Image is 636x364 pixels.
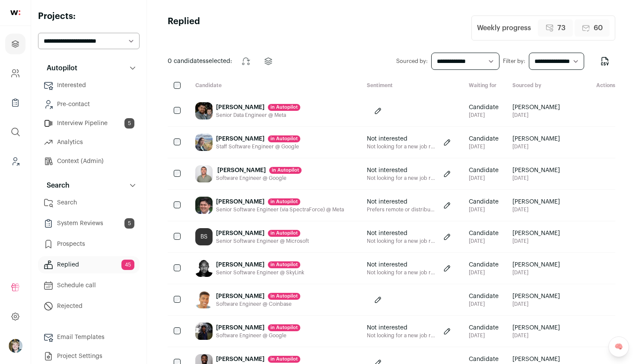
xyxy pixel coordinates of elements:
div: [PERSON_NAME] [216,355,329,364]
p: Not interested [367,260,436,269]
div: Senior Software Engineer @ Microsoft [216,238,309,245]
span: Candidate [469,166,499,175]
span: [DATE] [512,332,560,339]
p: Not looking for a new job right now [367,269,436,276]
div: in Autopilot [268,293,300,300]
div: Actions [567,82,615,90]
div: Weekly progress [477,23,531,33]
span: Candidate [469,229,499,238]
div: [PERSON_NAME] [216,229,309,238]
button: Autopilot [38,60,140,77]
div: Waiting for [462,82,506,90]
span: 5 [124,218,134,229]
p: Not interested [367,166,436,175]
span: [PERSON_NAME] [512,323,560,332]
span: selected: [168,57,232,66]
span: Candidate [469,198,499,206]
span: [DATE] [512,143,560,150]
span: [DATE] [512,238,560,245]
a: Replied45 [38,256,140,273]
div: [PERSON_NAME] [216,292,300,301]
div: [DATE] [469,301,499,308]
img: 6494470-medium_jpg [9,339,22,353]
span: [DATE] [512,269,560,276]
img: c7026434fb3e7b9b724fe64c558a2c34ff792a3ca9a363f3042e6e0c23b943a4.jpg [195,165,213,182]
div: in Autopilot [268,261,300,268]
div: in Autopilot [269,167,302,174]
div: BS [195,228,213,245]
img: 31fa32954ee68e14f1ca07d035cff5753185ac6de6b1efdc341ac8cc19a70626 [195,291,213,308]
div: [DATE] [469,269,499,276]
span: [PERSON_NAME] [512,292,560,301]
a: Projects [5,34,25,54]
div: Senior Data Engineer @ Meta [216,112,300,119]
a: Email Templates [38,329,140,346]
a: Company and ATS Settings [5,63,25,84]
a: Interview Pipeline5 [38,115,140,132]
p: Search [41,180,70,191]
a: Prospects [38,235,140,253]
div: [PERSON_NAME] [216,198,344,206]
a: Context (Admin) [38,153,140,170]
span: [DATE] [512,112,560,119]
span: Candidate [469,355,499,364]
a: Search [38,194,140,211]
div: Software Engineer @ Coinbase [216,301,300,308]
div: in Autopilot [268,230,300,237]
a: Pre-contact [38,96,140,113]
span: Candidate [469,135,499,143]
div: Sentiment [360,82,462,90]
div: [DATE] [469,112,499,119]
div: [DATE] [469,206,499,213]
h1: Replied [168,16,200,41]
img: de87caf2311950f5b355beeadbb1c975760b495646c1a6d89f795d7647781ff1.jpg [195,134,213,151]
p: Not interested [367,198,436,206]
span: Candidate [469,260,499,269]
a: Interested [38,77,140,94]
a: 🧠 [608,336,629,357]
div: [DATE] [469,175,499,182]
div: in Autopilot [268,198,300,205]
p: Not looking for a new job right now [367,238,436,245]
a: Schedule call [38,277,140,294]
span: Candidate [469,103,499,112]
img: 7a13ab3d4b76e4411367a04092c4d4750c8204df5bbea2aa28fcabde39698619.jpg [195,260,213,277]
div: Senior Software Engineer (via SpectraForce) @ Meta [216,206,344,213]
div: Software Engineer @ Google [216,332,300,339]
span: [PERSON_NAME] [512,229,560,238]
img: 6e75e10092f304e8ba47cdea9be660ebad4abd29c9be1d1ef139f2fdba6b9f49.jpg [195,197,213,214]
span: 5 [124,118,134,129]
span: 60 [594,23,603,33]
a: Analytics [38,134,140,151]
button: Export to CSV [595,51,615,72]
span: [PERSON_NAME] [512,166,560,175]
div: [PERSON_NAME] [216,323,300,332]
p: Not interested [367,323,436,332]
div: [DATE] [469,332,499,339]
span: [PERSON_NAME] [512,103,560,112]
img: 7bad2afc19d64ca10eb6432442fee0d2485b862de6cb745d1597964d52f34f5d.jpg [195,102,213,119]
div: Sourced by [506,82,567,90]
p: Not interested [367,229,436,238]
a: Leads (Backoffice) [5,151,25,172]
button: Search [38,177,140,194]
div: Software Engineer @ Google [216,175,302,182]
span: [DATE] [512,175,560,182]
div: Staff Software Engineer @ Google [216,143,300,150]
div: in Autopilot [268,135,300,142]
span: Candidate [469,323,499,332]
span: Candidate [469,292,499,301]
p: Not looking for a new job right now [367,175,436,182]
div: [DATE] [469,238,499,245]
div: Senior Software Engineer @ SkyLink [216,269,304,276]
span: [PERSON_NAME] [512,355,560,364]
h2: Projects: [38,10,140,22]
div: ️ [PERSON_NAME] [216,166,302,175]
p: Prefers remote or distributed [367,206,436,213]
span: 73 [557,23,566,33]
div: in Autopilot [268,104,300,111]
div: Candidate [188,82,360,90]
div: [PERSON_NAME] [216,260,304,269]
span: 45 [121,260,134,270]
a: System Reviews5 [38,215,140,232]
